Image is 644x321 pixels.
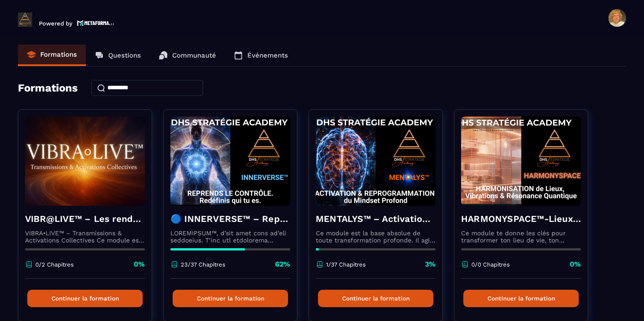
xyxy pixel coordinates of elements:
h4: MENTALYS™ – Activation & Reprogrammation du Mindset Profond [316,213,436,225]
h4: 🔵 INNERVERSE™ – Reprogrammation Quantique & Activation du Soi Réel [170,213,290,225]
p: 62% [275,259,290,269]
img: formation-background [461,117,581,206]
button: Continuer la formation [27,290,143,307]
button: Continuer la formation [318,290,433,307]
img: formation-background [170,117,290,206]
h4: HARMONYSPACE™-Lieux, Vibrations & Résonance Quantique [461,213,581,225]
img: logo-branding [18,13,32,27]
p: VIBRA•LIVE™ – Transmissions & Activations Collectives Ce module est un espace vivant. [PERSON_NAM... [25,229,145,244]
p: Communauté [172,51,216,59]
p: Powered by [39,20,72,27]
p: 0/2 Chapitres [35,261,74,268]
button: Continuer la formation [463,290,579,307]
img: formation-background [316,117,436,206]
h4: Formations [18,82,78,94]
h4: VIBR@LIVE™ – Les rendez-vous d’intégration vivante [25,213,145,225]
p: 23/37 Chapitres [181,261,225,268]
img: formation-background [25,117,145,206]
p: 0% [570,259,581,269]
a: Formations [18,45,86,66]
p: 1/37 Chapitres [326,261,366,268]
p: LOREMIPSUM™, d’sit amet cons ad’eli seddoeius. T’inc utl etdolorema aliquaeni ad minimveniamqui n... [170,229,290,244]
p: Questions [108,51,141,59]
button: Continuer la formation [173,290,288,307]
p: Ce module est la base absolue de toute transformation profonde. Il agit comme une activation du n... [316,229,436,244]
a: Communauté [150,45,225,66]
a: Questions [86,45,150,66]
p: 3% [425,259,436,269]
a: Événements [225,45,297,66]
p: Formations [40,50,77,58]
p: 0/0 Chapitres [471,261,510,268]
p: Événements [247,51,288,59]
p: Ce module te donne les clés pour transformer ton lieu de vie, ton cabinet ou ton entreprise en un... [461,229,581,244]
img: logo [77,19,114,27]
p: 0% [134,259,145,269]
